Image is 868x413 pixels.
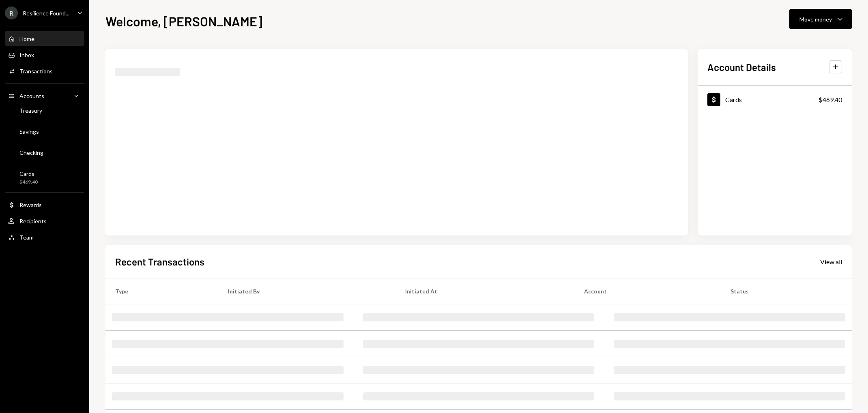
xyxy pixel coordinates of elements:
[19,107,42,114] div: Treasury
[105,13,262,29] h1: Welcome, [PERSON_NAME]
[19,158,43,165] div: —
[19,116,42,122] div: —
[5,230,84,244] a: Team
[5,197,84,212] a: Rewards
[19,234,34,241] div: Team
[105,278,218,304] th: Type
[820,257,842,266] a: View all
[395,278,574,304] th: Initiated At
[19,137,39,143] div: —
[819,95,842,105] div: $469.40
[19,149,43,156] div: Checking
[799,15,832,24] div: Move money
[707,60,776,74] h2: Account Details
[5,105,84,124] a: Treasury—
[5,31,84,46] a: Home
[574,278,721,304] th: Account
[5,147,84,166] a: Checking—
[19,35,34,42] div: Home
[19,68,53,75] div: Transactions
[5,214,84,228] a: Recipients
[698,86,852,113] a: Cards$469.40
[19,170,38,177] div: Cards
[19,179,38,186] div: $469.40
[19,201,42,208] div: Rewards
[5,64,84,78] a: Transactions
[19,128,39,135] div: Savings
[5,88,84,103] a: Accounts
[19,51,34,58] div: Inbox
[5,6,18,19] div: R
[218,278,395,304] th: Initiated By
[721,278,852,304] th: Status
[5,168,84,187] a: Cards$469.40
[5,126,84,145] a: Savings—
[725,96,742,103] div: Cards
[789,9,852,29] button: Move money
[23,10,69,17] div: Resilience Found...
[5,47,84,62] a: Inbox
[19,218,47,225] div: Recipients
[115,255,204,268] h2: Recent Transactions
[820,258,842,266] div: View all
[19,92,44,99] div: Accounts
